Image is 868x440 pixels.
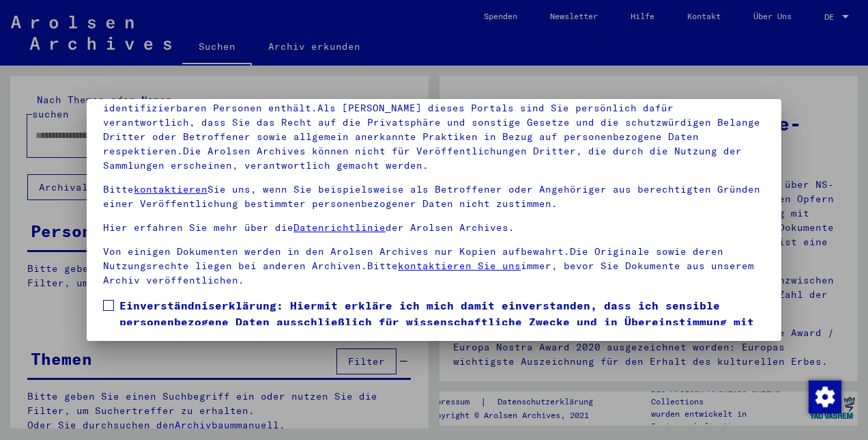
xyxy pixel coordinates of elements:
div: Zustimmung ändern [808,380,841,413]
a: Datenrichtlinie [293,221,386,234]
a: kontaktieren [134,183,207,195]
p: Von einigen Dokumenten werden in den Arolsen Archives nur Kopien aufbewahrt.Die Originale sowie d... [103,245,765,288]
a: kontaktieren Sie uns [398,260,521,272]
span: Einverständniserklärung: Hiermit erkläre ich mich damit einverstanden, dass ich sensible personen... [119,297,765,363]
p: Bitte beachten Sie, dass dieses Portal über NS - Verfolgte sensible Daten zu identifizierten oder... [103,87,765,173]
img: Zustimmung ändern [809,381,841,413]
p: Hier erfahren Sie mehr über die der Arolsen Archives. [103,221,765,235]
p: Bitte Sie uns, wenn Sie beispielsweise als Betroffener oder Angehöriger aus berechtigten Gründen ... [103,182,765,211]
